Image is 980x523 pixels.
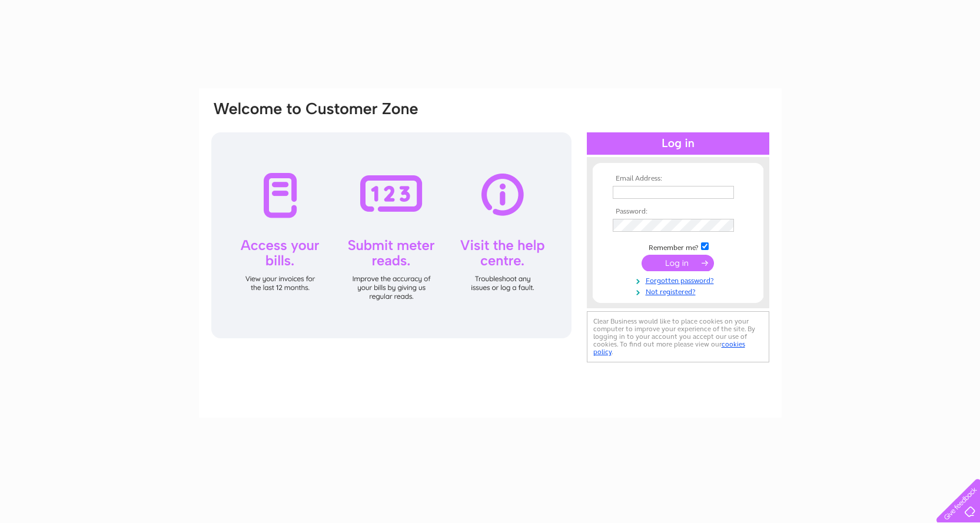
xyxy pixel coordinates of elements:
td: Remember me? [610,241,746,252]
a: Forgotten password? [613,274,746,285]
div: Clear Business would like to place cookies on your computer to improve your experience of the sit... [587,311,769,362]
input: Submit [642,255,714,271]
th: Email Address: [610,175,746,183]
a: Not registered? [613,285,746,297]
th: Password: [610,208,746,216]
a: cookies policy [593,340,745,356]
